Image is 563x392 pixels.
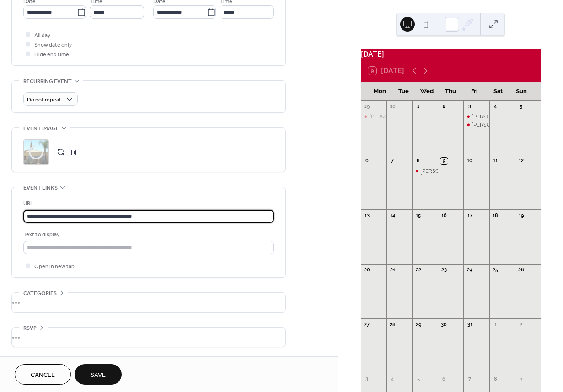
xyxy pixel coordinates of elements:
div: ••• [12,293,285,312]
div: 21 [389,267,396,274]
div: 23 [440,267,447,274]
div: 29 [364,103,370,110]
div: 4 [492,103,499,110]
div: 14 [389,212,396,219]
span: Event image [23,124,59,133]
div: 6 [364,158,370,164]
div: 15 [415,212,422,219]
div: 1 [492,321,499,328]
div: 6 [440,376,447,382]
div: 12 [518,158,525,164]
div: 11 [492,158,499,164]
div: 27 [364,321,370,328]
div: [DATE] [361,49,541,60]
div: 9 [518,376,525,382]
div: 31 [466,321,473,328]
div: 13 [364,212,370,219]
div: 4 [389,376,396,382]
div: Sat [486,82,510,101]
span: All day [34,31,50,40]
div: 2 [518,321,525,328]
div: Thu [439,82,462,101]
span: Save [91,371,106,380]
div: URL [23,199,272,208]
div: Tue [391,82,415,101]
div: 30 [440,321,447,328]
span: Hide end time [34,50,69,59]
div: Sun [509,82,533,101]
div: Mr Gaetano D’Ettorre [463,121,489,129]
div: 10 [466,158,473,164]
div: 1 [415,103,422,110]
div: 16 [440,212,447,219]
span: Do not repeat [27,95,61,105]
div: 19 [518,212,525,219]
div: [PERSON_NAME] [472,121,515,129]
span: Open in new tab [34,262,75,271]
div: ; [23,139,49,165]
span: Recurring event [23,77,72,86]
div: [PERSON_NAME] [420,167,464,175]
span: Event links [23,183,58,193]
div: 30 [389,103,396,110]
div: 24 [466,267,473,274]
div: 28 [389,321,396,328]
div: Mrs Sonia Kovacevic [361,113,386,121]
span: Show date only [34,40,72,50]
div: 17 [466,212,473,219]
div: 5 [415,376,422,382]
div: 5 [518,103,525,110]
div: 7 [466,376,473,382]
div: 2 [440,103,447,110]
div: 3 [364,376,370,382]
div: 26 [518,267,525,274]
div: 20 [364,267,370,274]
button: Save [75,364,122,385]
div: Mrs Kylie Matthews [412,167,438,175]
div: Wed [415,82,439,101]
span: Categories [23,289,57,298]
div: 8 [492,376,499,382]
div: 22 [415,267,422,274]
div: 9 [440,158,447,164]
button: Cancel [15,364,71,385]
div: 29 [415,321,422,328]
div: Mon [368,82,392,101]
div: ••• [12,328,285,347]
div: 18 [492,212,499,219]
div: [PERSON_NAME] [369,113,413,121]
div: Text to display [23,230,272,239]
div: 3 [466,103,473,110]
div: [PERSON_NAME] [472,113,515,121]
span: RSVP [23,323,37,333]
div: 7 [389,158,396,164]
div: Mr Ted Flaherty [463,113,489,121]
div: Fri [462,82,486,101]
span: Cancel [31,371,55,380]
div: 8 [415,158,422,164]
div: 25 [492,267,499,274]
